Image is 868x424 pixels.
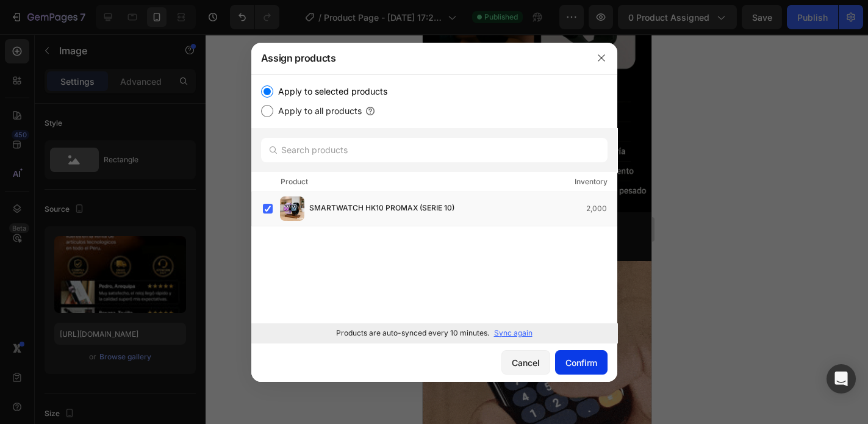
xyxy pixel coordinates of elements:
[273,104,362,118] label: Apply to all products
[251,42,586,74] div: Assign products
[281,176,308,188] div: Product
[273,84,387,99] label: Apply to selected products
[512,356,540,369] div: Cancel
[565,356,597,369] div: Confirm
[261,138,608,162] input: Search products
[827,364,856,393] div: Open Intercom Messenger
[501,350,550,375] button: Cancel
[555,350,608,375] button: Confirm
[494,328,533,339] p: Sync again
[280,196,304,221] img: product-img
[336,328,489,339] p: Products are auto-synced every 10 minutes.
[309,202,454,215] span: SMARTWATCH HK10 PROMAX (SERIE 10)
[586,203,617,215] div: 2,000
[251,74,617,343] div: />
[575,176,608,188] div: Inventory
